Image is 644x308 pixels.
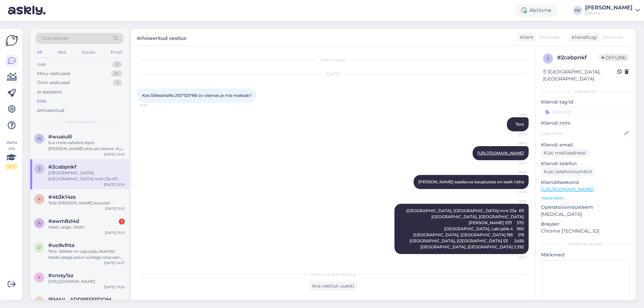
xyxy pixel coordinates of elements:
p: Vaata edasi ... [541,195,631,201]
span: 2 [547,56,549,61]
div: Minu vestlused [37,70,70,77]
div: 1 [119,219,125,225]
span: #xrosy1sz [48,272,73,279]
span: r [38,299,41,304]
span: 15:34 [501,254,527,259]
div: Vestlus algas [138,57,529,63]
span: Nele [501,198,527,203]
div: # 2cabpnkf [557,54,599,62]
div: Klient [517,34,534,41]
div: [PERSON_NAME] [541,241,631,247]
p: Kliendi nimi [541,120,631,127]
span: w [37,136,42,141]
p: Kliendi email [541,141,631,148]
span: [PERSON_NAME] saadavus kauplustes on sealt näha [418,179,524,184]
div: 7 [113,79,122,86]
p: Märkmed [541,251,631,258]
div: Vaata siia [5,139,17,170]
div: [DATE] 14:27 [104,260,125,265]
span: renepint73@gmail.com [48,297,118,303]
span: 15:33 [501,161,527,166]
p: Kliendi tag'id [541,99,631,106]
span: #wuaiulil [48,134,72,140]
span: Nele [501,112,527,117]
p: Operatsioonisüsteem [541,204,631,211]
span: #awm8zl4d [48,218,79,224]
span: #2cabpnkf [48,164,76,170]
span: Offline [599,54,629,61]
span: Tere [516,122,524,127]
div: [DATE] 15:15 [105,230,125,235]
div: Teile [PERSON_NAME] kaunist! [48,200,125,206]
input: Lisa tag [541,107,631,117]
div: [DATE] 15:34 [104,182,125,187]
a: [PERSON_NAME]Decora [585,5,640,16]
span: 15:34 [501,189,527,194]
span: 2 [38,166,41,171]
span: [GEOGRAPHIC_DATA], [GEOGRAPHIC_DATA] mnt 23a 611 [GEOGRAPHIC_DATA], [GEOGRAPHIC_DATA][PERSON_NAME... [406,208,524,249]
div: [PERSON_NAME] [585,5,633,10]
div: Web [56,48,68,57]
input: Lisa nimi [541,130,623,137]
div: Ava vestlus uuesti [309,282,357,291]
span: Estonian [603,34,624,41]
div: 0 [112,61,122,68]
div: Klienditugi [569,34,597,41]
div: Uus [37,61,45,68]
div: Decora [585,10,633,16]
div: Kõik [37,98,47,105]
div: 16 [111,70,122,77]
div: Hästi, selge. Aitäh! [48,224,125,230]
p: Brauser [541,221,631,228]
div: Kui meie vaheline lepin [PERSON_NAME] ette siis teeme. Kui meie vahel lepingut [DEMOGRAPHIC_DATA]... [48,140,125,152]
div: Tiimi vestlused [37,79,70,86]
div: [URL][DOMAIN_NAME] [48,279,125,285]
span: Nele [501,141,527,146]
span: Kõik vestlused [65,119,94,125]
div: Email [109,48,123,57]
span: 15:33 [501,132,527,137]
div: [GEOGRAPHIC_DATA], [GEOGRAPHIC_DATA] mnt 23a 611 [GEOGRAPHIC_DATA], [GEOGRAPHIC_DATA][PERSON_NAME... [48,170,125,182]
div: [DATE] [138,71,529,77]
a: [URL][DOMAIN_NAME] [477,150,524,156]
div: Küsi meiliaadressi [541,148,589,158]
span: u [38,245,41,250]
span: #uo9vlhta [48,242,74,248]
div: Kliendi info [541,88,631,95]
div: Aktiivne [516,4,557,16]
span: 4 [38,196,41,201]
span: Otsi kliente [42,35,68,42]
div: Küsi telefoninumbrit [541,167,595,176]
span: Nele [501,170,527,175]
div: All [36,48,43,57]
div: Arhiveeritud [37,107,64,114]
div: Socials [80,48,97,57]
div: [DATE] 13:20 [104,285,125,290]
p: Klienditeekond [541,179,631,186]
span: Kas Silikaattellis 250*120*88 on olemas ja mis maksab? [142,93,252,98]
img: Askly Logo [5,34,18,47]
span: a [38,221,41,226]
a: [URL][DOMAIN_NAME] [541,186,594,192]
span: Estonian [539,34,560,41]
div: [GEOGRAPHIC_DATA], [GEOGRAPHIC_DATA] [543,68,617,82]
p: Kliendi telefon [541,160,631,167]
div: 2 / 3 [5,164,17,170]
div: GV [573,6,582,15]
p: [MEDICAL_DATA] [541,211,631,218]
div: AI Assistent [37,89,62,96]
span: Vestlus on arhiveeritud [310,271,356,278]
label: Arhiveeritud vestlus [137,33,186,42]
span: x [38,275,41,280]
div: [DATE] 15:31 [105,206,125,211]
p: Chrome [TECHNICAL_ID] [541,228,631,235]
div: Tere. Selleks on vaja palju lisainfot teada seega palun suhelge otse san. teh osakonnaga 523 8424 [48,248,125,260]
span: #4b3k14zs [48,194,76,200]
span: 15:32 [140,103,165,108]
div: [DATE] 15:45 [104,152,125,157]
